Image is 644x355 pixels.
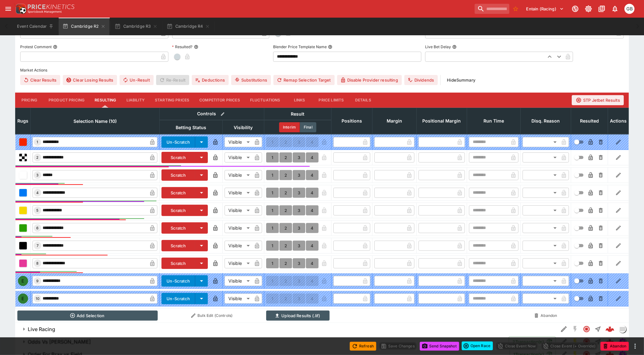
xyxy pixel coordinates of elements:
[581,324,592,335] button: Closed
[35,173,40,177] span: 3
[571,108,608,134] th: Resulted
[420,342,459,351] button: Send Snapshot
[225,205,252,215] div: Visible
[245,93,285,108] button: Fluctuations
[608,108,629,134] th: Actions
[161,205,195,216] button: Scratch
[161,258,195,269] button: Scratch
[35,279,40,283] span: 9
[231,75,271,85] button: Substitutions
[337,75,402,85] button: Disable Provider resulting
[161,152,195,163] button: Scratch
[279,258,292,268] button: 2
[225,170,252,180] div: Visible
[328,45,332,49] button: Blender Price Template Name
[558,324,570,335] button: Edit Detail
[279,223,292,233] button: 2
[631,342,639,350] button: more
[161,187,195,198] button: Scratch
[306,170,319,180] button: 4
[161,169,195,181] button: Scratch
[266,223,279,233] button: 1
[20,75,60,85] button: Clear Results
[17,311,158,321] button: Add Selection
[279,188,292,198] button: 2
[306,241,319,251] button: 4
[604,335,616,348] a: 8f66d720-d8cf-40be-a2fd-adf0633fbcfa
[163,18,214,35] button: Cambridge R4
[35,261,40,266] span: 8
[225,188,252,198] div: Visible
[350,342,376,351] button: Refresh
[34,296,41,301] span: 10
[606,325,614,334] img: logo-cerberus--red.svg
[306,223,319,233] button: 4
[372,108,417,134] th: Margin
[600,342,629,349] span: Mark an event as closed and abandoned.
[583,325,590,333] svg: Closed
[67,117,124,125] span: Selection Name (10)
[293,170,305,180] button: 3
[225,276,252,286] div: Visible
[293,258,305,268] button: 3
[279,170,292,180] button: 2
[28,4,74,9] img: PriceKinetics
[475,4,509,14] input: search
[462,341,493,350] button: Open Race
[15,335,509,348] button: Odds Vs [PERSON_NAME]
[121,93,150,108] button: Liability
[592,336,604,347] button: Straight
[227,124,260,131] span: Visibility
[59,18,109,35] button: Cambridge R2
[192,75,229,85] button: Deductions
[36,140,40,144] span: 1
[570,336,581,347] button: SGM Enabled
[161,311,262,321] button: Bulk Edit (Controls)
[279,205,292,215] button: 2
[306,258,319,268] button: 4
[462,341,493,350] div: split button
[219,110,227,118] button: Bulk edit
[604,323,616,335] a: ca7a8d2c-2e78-431f-8f44-99b0480384cc
[285,93,314,108] button: Links
[266,241,279,251] button: 1
[509,336,556,347] button: 2Transaction(s)
[161,136,195,148] button: Un-Scratch
[266,188,279,198] button: 1
[20,44,52,49] p: Protest Comment
[293,205,305,215] button: 3
[619,326,626,333] img: liveracing
[558,336,570,347] button: Edit Detail
[266,258,279,268] button: 1
[523,311,569,321] button: Abandon
[111,18,161,35] button: Cambridge R3
[600,342,629,351] button: Abandon
[35,155,40,160] span: 2
[279,122,300,132] button: Interim
[404,75,438,85] button: Dividends
[523,4,568,14] button: Select Tenant
[90,93,121,108] button: Resulting
[306,152,319,163] button: 4
[15,93,44,108] button: Pricing
[225,294,252,304] div: Visible
[467,108,521,134] th: Run Time
[596,3,607,14] button: Documentation
[279,152,292,163] button: 2
[266,205,279,215] button: 1
[592,324,604,335] button: Straight
[225,223,252,233] div: Visible
[161,275,195,287] button: Un-Scratch
[572,95,624,105] button: STP Jetbet Results
[266,311,330,321] button: Upload Results (.lif)
[581,336,592,347] button: Closed
[63,75,117,85] button: Clear Losing Results
[511,4,521,14] button: No Bookmarks
[28,326,55,333] h6: Live Racing
[293,223,305,233] button: 3
[3,3,14,14] button: open drawer
[13,18,57,35] button: Event Calendar
[623,2,636,16] button: Gary Brigginshaw
[331,108,372,134] th: Positions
